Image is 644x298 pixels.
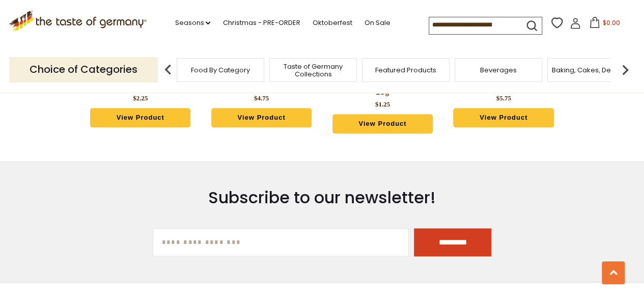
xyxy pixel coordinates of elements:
div: $5.75 [496,93,511,103]
a: Beverages [480,66,517,74]
a: Oktoberfest [312,17,352,29]
div: $1.25 [375,99,390,110]
a: On Sale [364,17,390,29]
a: Featured Products [375,66,436,74]
a: View Product [211,108,312,127]
span: $0.00 [602,18,620,27]
a: Taste of Germany Collections [272,63,354,78]
img: next arrow [615,60,635,80]
img: previous arrow [158,60,178,80]
h3: Subscribe to our newsletter! [153,187,492,208]
div: $4.75 [254,93,269,103]
p: Choice of Categories [9,57,158,82]
button: $0.00 [583,17,626,32]
a: View Product [90,108,190,127]
a: Christmas - PRE-ORDER [222,17,300,29]
a: Food By Category [191,66,250,74]
a: View Product [453,108,553,127]
div: $2.25 [133,93,148,103]
a: View Product [332,114,433,133]
a: Seasons [175,17,210,29]
a: Baking, Cakes, Desserts [552,66,631,74]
